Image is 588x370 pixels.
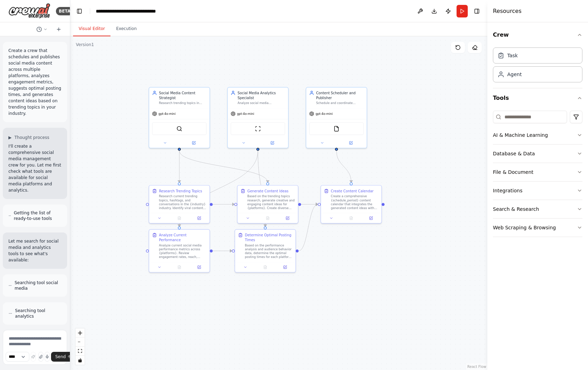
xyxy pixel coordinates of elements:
[299,202,318,253] g: Edge from 1f4e015b-7b6d-495f-b895-c9f3188f998d to 9d07e146-92e9-4fd1-b1b2-134b6f083b22
[8,135,12,140] span: ▶
[8,135,49,140] button: ▶Thought process
[55,354,66,360] span: Send
[306,87,367,148] div: Content Scheduler and PublisherSchedule and coordinate content publishing across {platforms}, ens...
[493,182,582,200] button: Integrations
[56,7,73,15] div: BETA
[493,200,582,218] button: Search & Research
[149,185,210,223] div: Research Trending TopicsResearch current trending topics, hashtags, and conversations in the {ind...
[321,185,382,223] div: Create Content CalendarCreate a comprehensive {schedule_period} content calendar that integrates ...
[467,365,486,369] a: React Flow attribution
[159,232,207,242] div: Analyze Current Performance
[493,145,582,163] button: Database & Data
[493,132,548,139] div: AI & Machine Learning
[158,112,175,116] span: gpt-4o-mini
[177,126,182,132] img: SerperDevTool
[191,264,208,270] button: Open in side panel
[159,194,207,210] div: Research current trending topics, hashtags, and conversations in the {industry} industry. Identif...
[76,328,85,365] div: React Flow controls
[493,224,556,231] div: Web Scraping & Browsing
[493,169,533,176] div: File & Document
[159,243,207,259] div: Analyze current social media performance metrics across {platforms}. Review engagement rates, rea...
[337,140,365,146] button: Open in side panel
[493,150,535,157] div: Database & Data
[493,88,582,108] button: Tools
[177,151,270,183] g: Edge from a62725b2-e7da-49a9-8253-b0dc19f1b97b to 38b70bb0-bce8-49bc-b35c-b40d1061800a
[15,280,62,291] span: Searching tool social media
[180,140,207,146] button: Open in side panel
[53,25,64,34] button: Start a new chat
[159,90,207,100] div: Social Media Content Strategist
[363,215,379,221] button: Open in side panel
[169,264,189,270] button: No output available
[316,112,333,116] span: gpt-4o-mini
[316,101,364,105] div: Schedule and coordinate content publishing across {platforms}, ensuring optimal timing and consis...
[8,47,62,117] p: Create a crew that schedules and publishes social media content across multiple platforms, analyz...
[341,215,361,221] button: No output available
[331,194,378,210] div: Create a comprehensive {schedule_period} content calendar that integrates the generated content i...
[8,3,50,19] img: Logo
[51,352,76,362] button: Send
[245,232,292,242] div: Determine Optimal Posting Times
[159,101,207,105] div: Research trending topics in {industry} and generate engaging content ideas that align with brand ...
[248,194,295,210] div: Based on the trending topics research, generate creative and engaging content ideas for {platform...
[493,206,539,213] div: Search & Research
[177,151,182,183] g: Edge from a62725b2-e7da-49a9-8253-b0dc19f1b97b to 76055f11-6a1f-4e48-bf79-8319d28347e9
[334,126,339,132] img: FileReadTool
[493,163,582,181] button: File & Document
[96,8,156,15] nav: breadcrumb
[74,6,84,16] button: Hide left sidebar
[45,352,50,362] button: Click to speak your automation idea
[237,112,254,116] span: gpt-4o-mini
[257,215,278,221] button: No output available
[227,87,289,148] div: Social Media Analytics SpecialistAnalyze social media engagement metrics, identify optimal postin...
[255,126,261,132] img: ScrapeWebsiteTool
[169,215,189,221] button: No output available
[14,210,62,221] span: Getting the list of ready-to-use tools
[331,188,373,193] div: Create Content Calendar
[191,215,208,221] button: Open in side panel
[213,202,234,207] g: Edge from 76055f11-6a1f-4e48-bf79-8319d28347e9 to 38b70bb0-bce8-49bc-b35c-b40d1061800a
[14,135,49,140] span: Thought process
[258,140,286,146] button: Open in side panel
[8,238,62,263] p: Let me search for social media and analytics tools to see what's available:
[507,52,518,59] div: Task
[237,90,285,100] div: Social Media Analytics Specialist
[493,7,522,15] h4: Resources
[493,45,582,88] div: Crew
[248,188,289,193] div: Generate Content Ideas
[38,352,43,362] button: Upload files
[149,87,210,148] div: Social Media Content StrategistResearch trending topics in {industry} and generate engaging conte...
[255,264,275,270] button: No output available
[279,215,296,221] button: Open in side panel
[159,188,202,193] div: Research Trending Topics
[493,187,522,194] div: Integrations
[472,6,482,16] button: Hide right sidebar
[301,202,318,207] g: Edge from 38b70bb0-bce8-49bc-b35c-b40d1061800a to 9d07e146-92e9-4fd1-b1b2-134b6f083b22
[34,25,50,34] button: Switch to previous chat
[177,151,260,227] g: Edge from f873bcb8-dd40-4c91-972c-e3d74fd73022 to 55a5619e-5121-46ee-998b-7dc32f899506
[316,90,364,100] div: Content Scheduler and Publisher
[15,308,62,319] span: Searching tool analytics
[73,22,110,36] button: Visual Editor
[493,219,582,237] button: Web Scraping & Browsing
[245,243,292,259] div: Based on the performance analysis and audience behavior data, determine the optimal posting times...
[507,71,522,78] div: Agent
[31,352,36,362] button: Improve this prompt
[76,347,85,356] button: fit view
[110,22,142,36] button: Execution
[235,229,296,273] div: Determine Optimal Posting TimesBased on the performance analysis and audience behavior data, dete...
[149,229,210,273] div: Analyze Current PerformanceAnalyze current social media performance metrics across {platforms}. R...
[493,25,582,45] button: Crew
[76,356,85,365] button: toggle interactivity
[76,338,85,347] button: zoom out
[493,126,582,144] button: AI & Machine Learning
[76,328,85,338] button: zoom in
[277,264,293,270] button: Open in side panel
[213,249,232,253] g: Edge from 55a5619e-5121-46ee-998b-7dc32f899506 to 1f4e015b-7b6d-495f-b895-c9f3188f998d
[237,185,299,223] div: Generate Content IdeasBased on the trending topics research, generate creative and engaging conte...
[334,151,353,183] g: Edge from 46ad0995-c637-4aa4-b985-44bf056c522a to 9d07e146-92e9-4fd1-b1b2-134b6f083b22
[493,108,582,243] div: Tools
[237,101,285,105] div: Analyze social media engagement metrics, identify optimal posting times, and provide data-driven ...
[8,143,62,193] p: I'll create a comprehensive social media management crew for you. Let me first check what tools a...
[76,42,94,47] div: Version 1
